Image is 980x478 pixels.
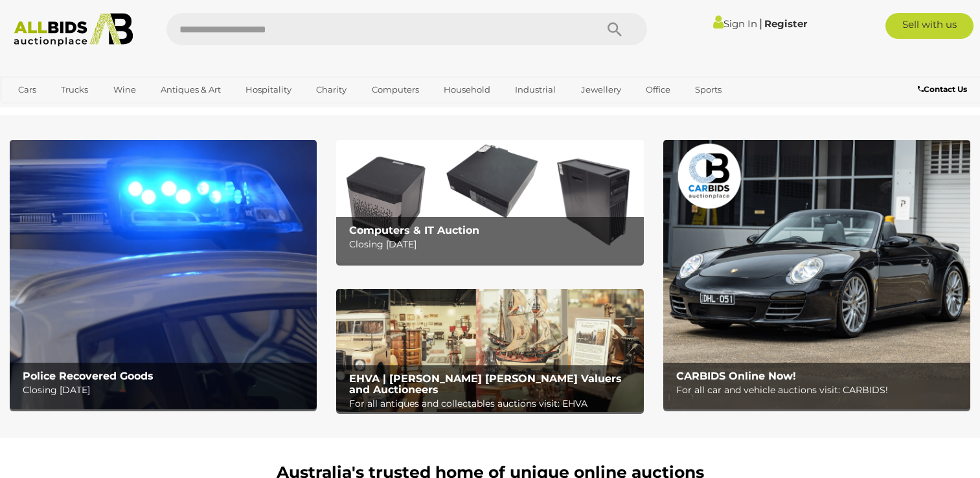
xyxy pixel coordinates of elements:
[713,17,757,30] a: Sign In
[918,82,970,97] a: Contact Us
[435,79,499,100] a: Household
[105,79,144,100] a: Wine
[23,370,154,382] b: Police Recovered Goods
[336,140,643,263] img: Computers & IT Auction
[10,140,317,409] img: Police Recovered Goods
[23,382,310,398] p: Closing [DATE]
[363,79,427,100] a: Computers
[152,79,229,100] a: Antiques & Art
[349,396,637,412] p: For all antiques and collectables auctions visit: EHVA
[582,13,647,45] button: Search
[10,140,317,409] a: Police Recovered Goods Police Recovered Goods Closing [DATE]
[336,289,643,412] img: EHVA | Evans Hastings Valuers and Auctioneers
[349,224,479,236] b: Computers & IT Auction
[7,13,139,47] img: Allbids.com.au
[308,79,355,100] a: Charity
[573,79,630,100] a: Jewellery
[10,79,45,100] a: Cars
[336,289,643,412] a: EHVA | Evans Hastings Valuers and Auctioneers EHVA | [PERSON_NAME] [PERSON_NAME] Valuers and Auct...
[687,79,730,100] a: Sports
[663,140,970,409] a: CARBIDS Online Now! CARBIDS Online Now! For all car and vehicle auctions visit: CARBIDS!
[10,100,119,122] a: [GEOGRAPHIC_DATA]
[507,79,564,100] a: Industrial
[637,79,679,100] a: Office
[764,17,807,30] a: Register
[349,236,637,253] p: Closing [DATE]
[349,372,622,396] b: EHVA | [PERSON_NAME] [PERSON_NAME] Valuers and Auctioneers
[918,84,967,94] b: Contact Us
[759,16,762,30] span: |
[237,79,300,100] a: Hospitality
[52,79,97,100] a: Trucks
[336,140,643,263] a: Computers & IT Auction Computers & IT Auction Closing [DATE]
[663,140,970,409] img: CARBIDS Online Now!
[885,13,974,39] a: Sell with us
[676,382,964,398] p: For all car and vehicle auctions visit: CARBIDS!
[676,370,796,382] b: CARBIDS Online Now!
